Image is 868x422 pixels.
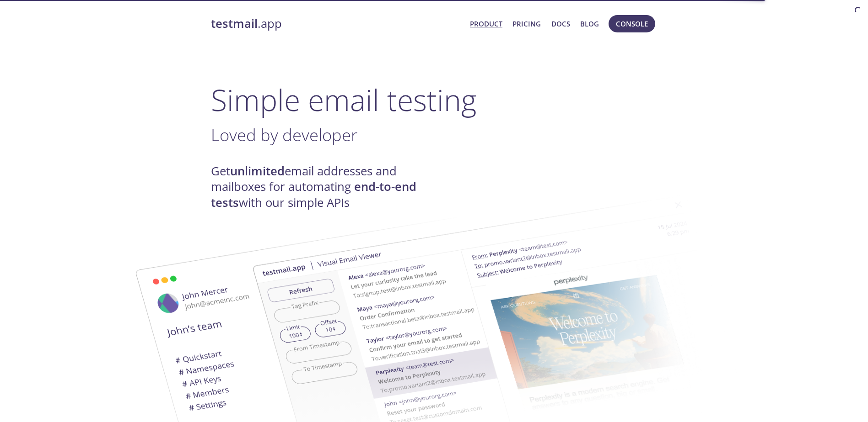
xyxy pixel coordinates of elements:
button: Console [609,15,655,32]
a: testmail.app [211,16,463,32]
span: Console [616,18,648,30]
h4: Get email addresses and mailboxes for automating with our simple APIs [211,164,434,211]
a: Product [470,18,502,30]
strong: end-to-end tests [211,179,416,210]
span: Loved by developer [211,123,357,146]
a: Docs [551,18,570,30]
strong: testmail [211,16,258,32]
strong: unlimited [230,163,285,179]
h1: Simple email testing [211,82,658,117]
a: Blog [580,18,599,30]
a: Pricing [512,18,541,30]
